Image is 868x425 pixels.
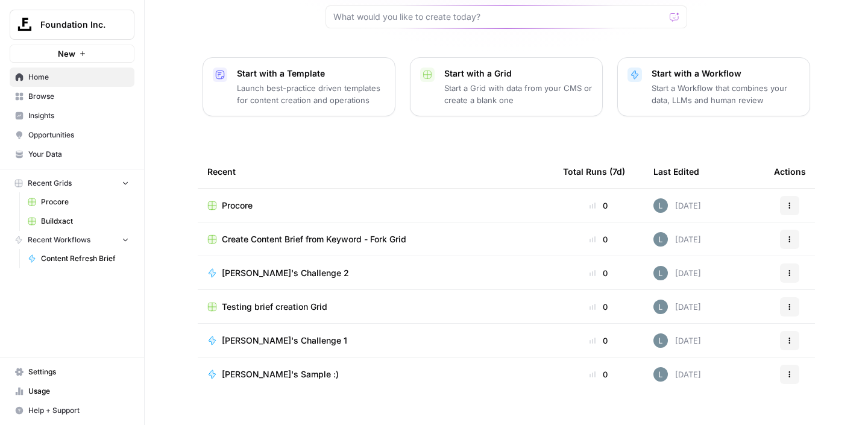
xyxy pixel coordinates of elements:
span: Create Content Brief from Keyword - Fork Grid [222,233,406,245]
div: [DATE] [653,300,701,314]
span: Opportunities [28,130,129,140]
div: 0 [563,301,634,313]
a: Your Data [10,145,134,164]
div: [DATE] [653,232,701,247]
span: Recent Workflows [28,235,90,245]
a: [PERSON_NAME]'s Challenge 2 [207,267,544,279]
div: Last Edited [653,155,699,188]
span: [PERSON_NAME]'s Challenge 2 [222,267,349,279]
a: Procore [22,192,134,212]
a: [PERSON_NAME]'s Sample :) [207,368,544,380]
input: What would you like to create today? [333,11,665,23]
p: Launch best-practice driven templates for content creation and operations [237,82,385,106]
button: New [10,45,134,63]
div: [DATE] [653,367,701,382]
button: Start with a WorkflowStart a Workflow that combines your data, LLMs and human review [617,57,810,116]
a: Buildxact [22,212,134,231]
span: Procore [222,200,253,212]
img: 8iclr0koeej5t27gwiocqqt2wzy0 [653,300,668,314]
span: Usage [28,386,129,397]
span: Browse [28,91,129,102]
span: Buildxact [41,216,129,227]
span: Help + Support [28,405,129,416]
img: 8iclr0koeej5t27gwiocqqt2wzy0 [653,232,668,247]
div: 0 [563,368,634,380]
span: Content Refresh Brief [41,253,129,264]
span: Recent Grids [28,178,72,189]
span: Your Data [28,149,129,160]
span: [PERSON_NAME]'s Challenge 1 [222,335,347,347]
span: New [58,48,75,60]
a: Procore [207,200,544,212]
div: 0 [563,200,634,212]
button: Start with a GridStart a Grid with data from your CMS or create a blank one [410,57,603,116]
span: Insights [28,110,129,121]
span: [PERSON_NAME]'s Sample :) [222,368,339,380]
button: Recent Workflows [10,231,134,249]
p: Start with a Template [237,68,385,80]
img: 8iclr0koeej5t27gwiocqqt2wzy0 [653,198,668,213]
a: Home [10,68,134,87]
button: Help + Support [10,401,134,420]
button: Workspace: Foundation Inc. [10,10,134,40]
div: [DATE] [653,198,701,213]
button: Recent Grids [10,174,134,192]
span: Home [28,72,129,83]
div: 0 [563,233,634,245]
p: Start a Workflow that combines your data, LLMs and human review [652,82,800,106]
div: Total Runs (7d) [563,155,625,188]
a: [PERSON_NAME]'s Challenge 1 [207,335,544,347]
a: Create Content Brief from Keyword - Fork Grid [207,233,544,245]
a: Opportunities [10,125,134,145]
span: Testing brief creation Grid [222,301,327,313]
div: [DATE] [653,266,701,280]
a: Insights [10,106,134,125]
img: Foundation Inc. Logo [14,14,36,36]
a: Usage [10,382,134,401]
img: 8iclr0koeej5t27gwiocqqt2wzy0 [653,367,668,382]
p: Start with a Workflow [652,68,800,80]
a: Testing brief creation Grid [207,301,544,313]
div: Actions [774,155,806,188]
span: Settings [28,367,129,377]
div: [DATE] [653,333,701,348]
a: Settings [10,362,134,382]
div: Recent [207,155,544,188]
a: Browse [10,87,134,106]
span: Foundation Inc. [40,19,113,31]
div: 0 [563,335,634,347]
p: Start with a Grid [444,68,593,80]
img: 8iclr0koeej5t27gwiocqqt2wzy0 [653,333,668,348]
img: 8iclr0koeej5t27gwiocqqt2wzy0 [653,266,668,280]
span: Procore [41,197,129,207]
div: 0 [563,267,634,279]
a: Content Refresh Brief [22,249,134,268]
p: Start a Grid with data from your CMS or create a blank one [444,82,593,106]
button: Start with a TemplateLaunch best-practice driven templates for content creation and operations [203,57,395,116]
